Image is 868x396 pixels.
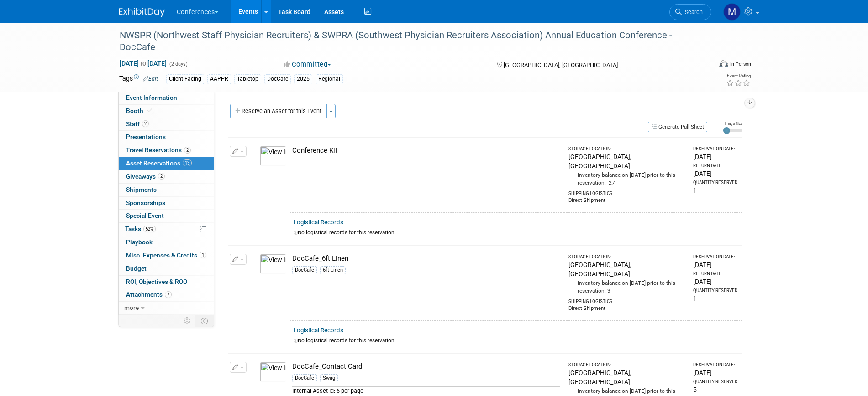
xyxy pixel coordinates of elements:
[693,260,738,269] div: [DATE]
[126,186,157,193] span: Shipments
[693,152,738,161] div: [DATE]
[669,4,711,20] a: Search
[682,9,703,15] span: Search
[126,133,166,140] span: Presentations
[183,159,192,166] span: 13
[568,278,685,295] div: Inventory balance on [DATE] prior to this reservation: 3
[147,108,152,113] i: Booth reservation complete
[126,199,165,206] span: Sponsorships
[723,121,742,126] div: Image Size
[234,74,261,84] div: Tabletop
[568,170,685,187] div: Inventory balance on [DATE] prior to this reservation: -27
[260,254,286,274] img: View Images
[126,291,172,298] span: Attachments
[294,219,343,226] a: Logistical Records
[693,277,738,286] div: [DATE]
[126,278,187,285] span: ROI, Objectives & ROO
[292,254,560,263] div: DocCafe_6ft Linen
[119,288,214,301] a: Attachments7
[316,74,343,84] div: Regional
[294,327,343,334] a: Logistical Records
[119,105,214,118] a: Booth
[119,302,214,314] a: more
[730,61,751,67] div: In-Person
[119,118,214,131] a: Staff2
[693,368,738,377] div: [DATE]
[126,173,165,180] span: Giveaways
[207,74,231,84] div: AAPPR
[143,226,156,232] span: 52%
[292,266,317,274] div: DocCafe
[568,152,685,170] div: [GEOGRAPHIC_DATA], [GEOGRAPHIC_DATA]
[292,362,560,371] div: DocCafe_Contact Card
[230,104,327,118] button: Reserve an Asset for this Event
[568,295,685,305] div: Shipping Logistics:
[693,163,738,169] div: Return Date:
[126,120,149,128] span: Staff
[116,27,698,55] div: NWSPR (Northwest Staff Physician Recruiters) & SWPRA (Southwest Physician Recruiters Association)...
[726,74,751,78] div: Event Rating
[719,60,728,67] img: Format-Inperson.png
[260,146,286,166] img: View Images
[568,146,685,152] div: Storage Location:
[693,294,738,303] div: 1
[723,3,741,21] img: Marygrace LeGros
[184,147,191,154] span: 2
[693,180,738,186] div: Quantity Reserved:
[693,379,738,385] div: Quantity Reserved:
[142,120,149,127] span: 2
[168,61,188,67] span: (2 days)
[693,169,738,178] div: [DATE]
[568,254,685,260] div: Storage Location:
[119,210,214,222] a: Special Event
[126,265,147,272] span: Budget
[568,368,685,386] div: [GEOGRAPHIC_DATA], [GEOGRAPHIC_DATA]
[320,266,346,274] div: 6ft Linen
[693,288,738,294] div: Quantity Reserved:
[126,146,191,154] span: Travel Reservations
[280,60,335,69] button: Committed
[139,60,147,67] span: to
[648,122,707,132] button: Generate Pull Sheet
[292,386,560,395] div: Internal Asset Id: 6 per page
[119,184,214,196] a: Shipments
[294,229,739,237] div: No logistical records for this reservation.
[119,249,214,262] a: Misc. Expenses & Credits1
[119,8,165,17] img: ExhibitDay
[119,170,214,183] a: Giveaways2
[124,304,139,311] span: more
[200,252,206,258] span: 1
[693,271,738,277] div: Return Date:
[260,362,286,382] img: View Images
[126,159,192,167] span: Asset Reservations
[292,146,560,155] div: Conference Kit
[119,74,158,84] td: Tags
[119,236,214,249] a: Playbook
[294,337,739,345] div: No logistical records for this reservation.
[504,62,618,68] span: [GEOGRAPHIC_DATA], [GEOGRAPHIC_DATA]
[693,186,738,195] div: 1
[126,107,154,114] span: Booth
[568,260,685,278] div: [GEOGRAPHIC_DATA], [GEOGRAPHIC_DATA]
[119,262,214,275] a: Budget
[320,374,338,382] div: Swag
[179,315,195,327] td: Personalize Event Tab Strip
[166,74,204,84] div: Client-Facing
[693,385,738,394] div: 5
[294,74,312,84] div: 2025
[158,173,165,180] span: 2
[126,94,177,101] span: Event Information
[119,144,214,157] a: Travel Reservations2
[119,197,214,210] a: Sponsorships
[125,225,156,232] span: Tasks
[292,374,317,382] div: DocCafe
[126,252,206,259] span: Misc. Expenses & Credits
[119,276,214,288] a: ROI, Objectives & ROO
[119,59,167,67] span: [DATE] [DATE]
[119,157,214,170] a: Asset Reservations13
[658,59,752,72] div: Event Format
[119,92,214,104] a: Event Information
[693,254,738,260] div: Reservation Date:
[693,146,738,152] div: Reservation Date:
[119,223,214,236] a: Tasks52%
